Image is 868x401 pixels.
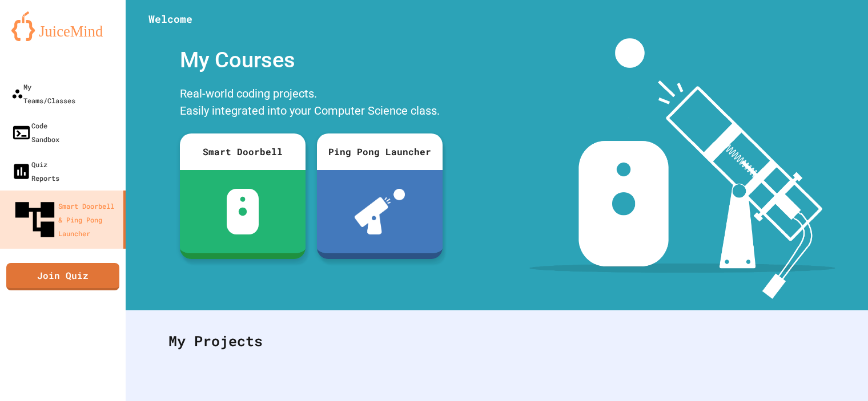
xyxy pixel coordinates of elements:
a: Join Quiz [6,263,119,290]
img: ppl-with-ball.png [355,189,405,234]
div: Smart Doorbell & Ping Pong Launcher [11,196,119,243]
div: Code Sandbox [11,119,59,146]
img: sdb-white.svg [227,189,259,234]
div: Quiz Reports [11,157,59,185]
div: Ping Pong Launcher [317,133,443,170]
div: My Projects [157,319,837,363]
img: banner-image-my-projects.png [529,38,835,299]
div: Smart Doorbell [180,133,306,170]
img: logo-orange.svg [11,11,114,41]
div: My Courses [174,38,448,82]
div: My Teams/Classes [11,80,75,107]
div: Real-world coding projects. Easily integrated into your Computer Science class. [174,82,448,125]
